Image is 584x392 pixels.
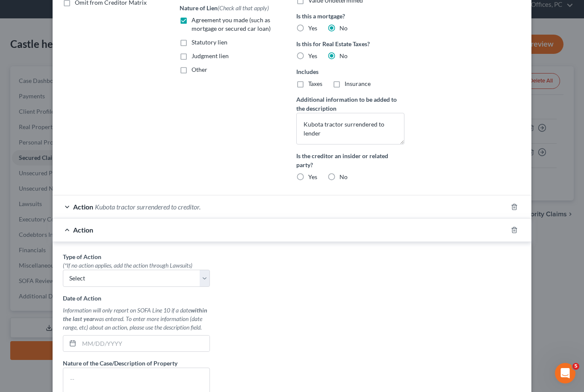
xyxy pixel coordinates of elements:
label: Is this a mortgage? [296,12,404,21]
span: Type of Action [63,253,101,260]
span: No [339,52,348,59]
span: (Check all that apply) [218,4,269,12]
label: Additional information to be added to the description [296,95,404,113]
span: No [339,173,348,180]
strong: within the last year [63,307,207,322]
label: Date of Action [63,294,101,303]
div: Information will only report on SOFA Line 10 if a date was entered. To enter more information (da... [63,306,210,332]
span: Judgment lien [192,52,229,59]
span: Action [73,226,93,234]
label: Nature of Lien [180,3,269,12]
span: No [339,24,348,32]
span: Agreement you made (such as mortgage or secured car loan) [192,16,271,32]
input: MM/DD/YYYY [79,336,209,352]
label: Nature of the Case/Description of Property [63,359,177,368]
span: Other [192,66,207,73]
span: Yes [308,24,317,32]
span: Yes [308,52,317,59]
label: Includes [296,67,404,76]
label: Is the creditor an insider or related party? [296,151,404,169]
span: Statutory lien [192,38,227,46]
iframe: Intercom live chat [555,363,575,383]
span: Kubota tractor surrendered to creditor. [95,203,201,211]
label: Is this for Real Estate Taxes? [296,39,404,48]
div: (*If no action applies, add the action through Lawsuits) [63,261,210,270]
span: 5 [572,363,579,370]
span: Yes [308,173,317,180]
span: Action [73,203,93,211]
span: Taxes [308,80,322,87]
span: Insurance [345,80,371,87]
